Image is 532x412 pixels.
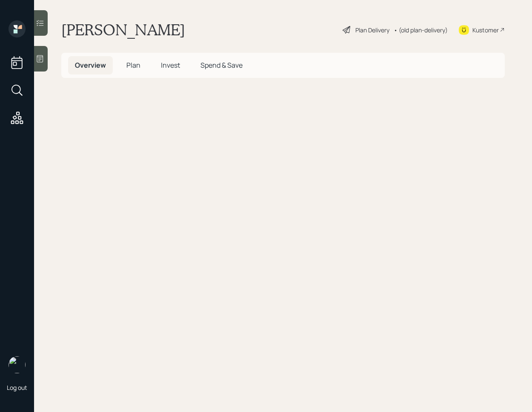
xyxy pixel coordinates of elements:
[394,26,448,34] div: • (old plan-delivery)
[75,60,106,70] span: Overview
[161,60,180,70] span: Invest
[126,60,140,70] span: Plan
[9,356,26,373] img: retirable_logo.png
[7,383,27,392] div: Log out
[61,20,185,39] h1: [PERSON_NAME]
[200,60,243,70] span: Spend & Save
[355,26,389,34] div: Plan Delivery
[472,26,499,34] div: Kustomer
